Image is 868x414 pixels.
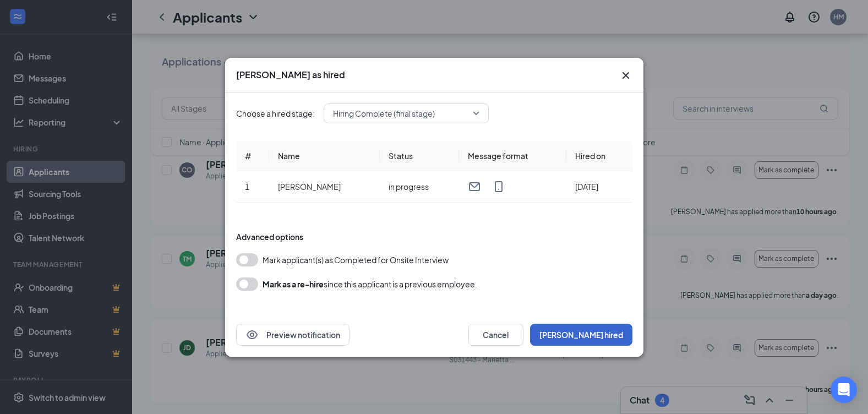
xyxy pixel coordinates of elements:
span: Mark applicant(s) as Completed for Onsite Interview [263,253,449,266]
td: [PERSON_NAME] [269,171,380,203]
button: Close [619,69,632,82]
div: since this applicant is a previous employee. [263,277,477,291]
h3: [PERSON_NAME] as hired [236,69,345,81]
th: Hired on [566,141,632,171]
span: Choose a hired stage: [236,107,315,119]
svg: Cross [619,69,632,82]
td: [DATE] [566,171,632,203]
button: [PERSON_NAME] hired [530,324,632,346]
b: Mark as a re-hire [263,279,324,289]
th: # [236,141,269,171]
svg: Eye [245,328,259,341]
div: Advanced options [236,231,632,242]
svg: Email [468,180,481,193]
button: EyePreview notification [236,324,350,346]
span: Hiring Complete (final stage) [333,105,435,122]
span: 1 [245,182,249,192]
th: Message format [459,141,566,171]
td: in progress [380,171,459,203]
svg: MobileSms [492,180,505,193]
button: Cancel [468,324,523,346]
th: Status [380,141,459,171]
th: Name [269,141,380,171]
div: Open Intercom Messenger [831,377,857,403]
